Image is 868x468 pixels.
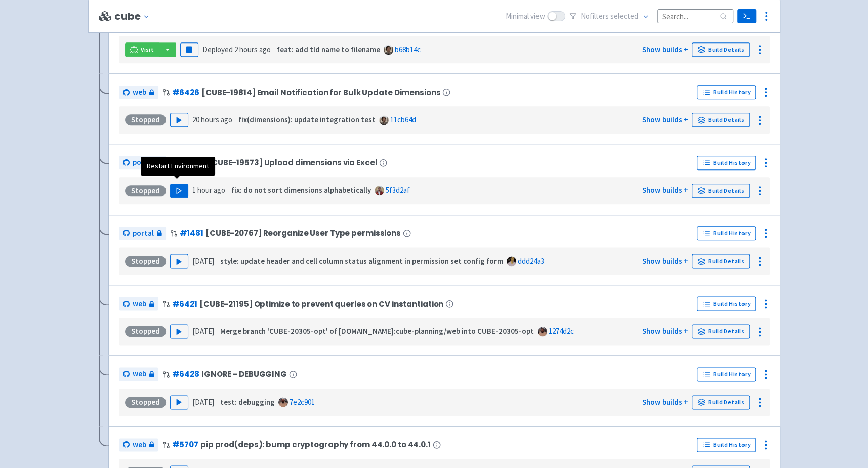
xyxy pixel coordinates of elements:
button: cube [114,11,153,22]
strong: Merge branch 'CUBE-20305-opt' of [DOMAIN_NAME]:cube-planning/web into CUBE-20305-opt [220,326,534,336]
a: Show builds + [642,326,688,336]
a: 11cb64d [390,115,416,124]
a: Show builds + [642,185,688,195]
a: #1481 [180,228,203,238]
a: 1274d2c [549,326,574,336]
a: Show builds + [642,115,688,124]
time: [DATE] [192,326,214,336]
strong: fix: do not sort dimensions alphabetically [231,185,371,195]
div: Stopped [125,256,166,267]
a: #5707 [172,439,198,450]
button: Play [170,184,188,198]
strong: fix(dimensions): update integration test [238,115,376,124]
time: [DATE] [192,397,214,407]
a: #6426 [172,87,199,98]
span: web [133,368,146,380]
strong: feat: add tld name to filename [277,45,380,54]
a: Build History [697,156,756,170]
time: 2 hours ago [234,45,271,54]
span: web [133,439,146,451]
a: Build History [697,226,756,240]
a: Build History [697,296,756,311]
span: portal [133,157,154,168]
span: [CUBE-19573] Upload dimensions via Excel [208,158,378,167]
a: Build History [697,85,756,99]
span: web [133,87,146,98]
time: 1 hour ago [192,185,225,195]
span: [CUBE-19814] Email Notification for Bulk Update Dimensions [201,88,440,97]
span: IGNORE - DEBUGGING [201,370,287,378]
a: Build Details [692,254,750,268]
a: Show builds + [642,397,688,407]
strong: test: debugging [220,397,275,407]
time: [DATE] [192,256,214,266]
span: [CUBE-21195] Optimize to prevent queries on CV instantiation [199,300,443,308]
button: Play [170,324,188,338]
a: Visit [125,42,159,57]
input: Search... [657,9,733,23]
button: Play [170,254,188,268]
span: [CUBE-20767] Reorganize User Type permissions [205,229,401,237]
a: Show builds + [642,45,688,54]
div: Stopped [125,185,166,196]
div: Stopped [125,326,166,337]
a: portal [119,156,166,169]
span: web [133,298,146,310]
span: Deployed [202,45,271,54]
a: b68b14c [395,45,421,54]
div: Stopped [125,397,166,408]
a: #6428 [172,369,199,379]
a: Terminal [737,9,756,23]
time: 20 hours ago [192,115,232,124]
a: Build Details [692,184,750,198]
a: ddd24a3 [518,256,544,266]
a: #1488 [180,157,205,168]
span: selected [610,11,638,21]
a: Build Details [692,324,750,338]
button: Play [170,395,188,409]
a: Build Details [692,42,750,57]
span: Minimal view [506,11,545,22]
span: pip prod(deps): bump cryptography from 44.0.0 to 44.0.1 [200,440,431,449]
a: Build History [697,367,756,381]
a: portal [119,227,166,240]
a: Show builds + [642,256,688,266]
a: web [119,367,158,381]
span: Visit [141,46,154,54]
strong: style: update header and cell column status alignment in permission set config form [220,256,503,266]
a: web [119,86,158,99]
button: Play [170,113,188,127]
a: web [119,297,158,311]
a: Build Details [692,113,750,127]
a: Build Details [692,395,750,409]
a: #6421 [172,299,197,309]
a: web [119,438,158,452]
a: 5f3d2af [386,185,410,195]
a: 7e2c901 [290,397,315,407]
div: Stopped [125,114,166,125]
button: Pause [180,42,198,57]
a: Build History [697,438,756,452]
span: No filter s [581,11,638,22]
span: portal [133,228,154,239]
